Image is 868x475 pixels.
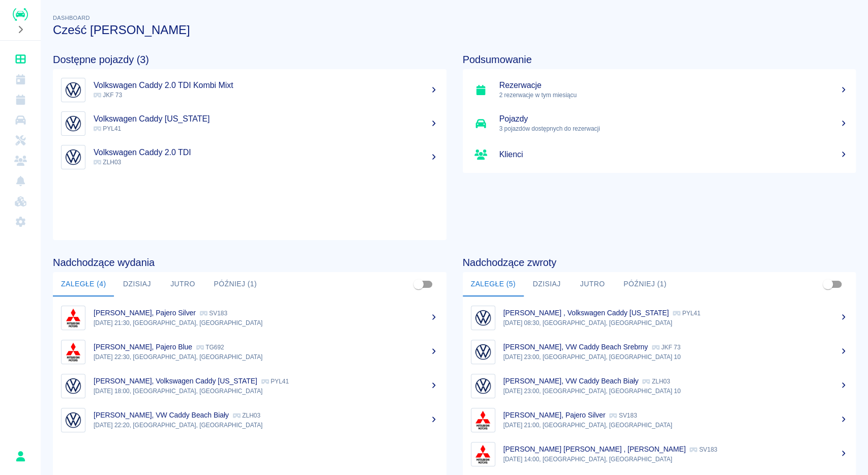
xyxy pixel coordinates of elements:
[53,335,446,369] a: Image[PERSON_NAME], Pajero Blue TG692[DATE] 22:30, [GEOGRAPHIC_DATA], [GEOGRAPHIC_DATA]
[4,49,37,69] a: Dashboard
[64,80,83,100] img: Image
[196,344,224,351] p: TG692
[53,403,446,437] a: Image[PERSON_NAME], VW Caddy Beach Biały ZLH03[DATE] 22:20, [GEOGRAPHIC_DATA], [GEOGRAPHIC_DATA]
[463,107,856,140] a: Pojazdy3 pojazdów dostępnych do rezerwacji
[503,411,606,419] p: [PERSON_NAME], Pajero Silver
[4,110,37,130] a: Flota
[652,344,680,351] p: JKF 73
[53,15,90,21] span: Dashboard
[94,114,438,124] h5: Volkswagen Caddy [US_STATE]
[690,446,717,453] p: SV183
[473,376,493,396] img: Image
[463,53,856,66] h4: Podsumowanie
[94,411,229,419] p: [PERSON_NAME], VW Caddy Beach Biały
[53,23,856,37] h3: Cześć [PERSON_NAME]
[94,309,196,317] p: [PERSON_NAME], Pajero Silver
[94,159,121,166] span: ZLH03
[473,410,493,430] img: Image
[64,147,83,167] img: Image
[463,301,856,335] a: Image[PERSON_NAME] , Volkswagen Caddy [US_STATE] PYL41[DATE] 08:30, [GEOGRAPHIC_DATA], [GEOGRAPHI...
[64,376,83,396] img: Image
[503,421,848,430] p: [DATE] 21:00, [GEOGRAPHIC_DATA], [GEOGRAPHIC_DATA]
[53,53,446,66] h4: Dostępne pojazdy (3)
[4,130,37,151] a: Serwisy
[64,114,83,133] img: Image
[94,125,121,132] span: PYL41
[64,410,83,430] img: Image
[200,310,227,317] p: SV183
[53,140,446,174] a: ImageVolkswagen Caddy 2.0 TDI ZLH03
[233,412,260,419] p: ZLH03
[114,272,160,296] button: Dzisiaj
[818,275,837,294] span: Pokaż przypisane tylko do mnie
[499,80,848,91] h5: Rezerwacje
[642,378,670,385] p: ZLH03
[463,73,856,107] a: Rezerwacje2 rezerwacje w tym miesiącu
[524,272,570,296] button: Dzisiaj
[94,387,438,396] p: [DATE] 18:00, [GEOGRAPHIC_DATA], [GEOGRAPHIC_DATA]
[609,412,637,419] p: SV183
[499,91,848,100] p: 2 rezerwacje w tym miesiącu
[503,445,686,453] p: [PERSON_NAME] [PERSON_NAME] , [PERSON_NAME]
[463,437,856,471] a: Image[PERSON_NAME] [PERSON_NAME] , [PERSON_NAME] SV183[DATE] 14:00, [GEOGRAPHIC_DATA], [GEOGRAPHI...
[4,69,37,90] a: Kalendarz
[499,150,848,160] h5: Klienci
[94,377,257,385] p: [PERSON_NAME], Volkswagen Caddy [US_STATE]
[463,272,524,296] button: Zaległe (5)
[64,342,83,362] img: Image
[94,421,438,430] p: [DATE] 22:20, [GEOGRAPHIC_DATA], [GEOGRAPHIC_DATA]
[463,403,856,437] a: Image[PERSON_NAME], Pajero Silver SV183[DATE] 21:00, [GEOGRAPHIC_DATA], [GEOGRAPHIC_DATA]
[94,92,122,99] span: JKF 73
[261,378,289,385] p: PYL41
[13,8,28,21] img: Renthelp
[53,369,446,403] a: Image[PERSON_NAME], Volkswagen Caddy [US_STATE] PYL41[DATE] 18:00, [GEOGRAPHIC_DATA], [GEOGRAPHIC...
[409,275,428,294] span: Pokaż przypisane tylko do mnie
[64,308,83,328] img: Image
[53,301,446,335] a: Image[PERSON_NAME], Pajero Silver SV183[DATE] 21:30, [GEOGRAPHIC_DATA], [GEOGRAPHIC_DATA]
[503,352,848,362] p: [DATE] 23:00, [GEOGRAPHIC_DATA], [GEOGRAPHIC_DATA] 10
[94,147,438,158] h5: Volkswagen Caddy 2.0 TDI
[160,272,205,296] button: Jutro
[205,272,265,296] button: Później (1)
[503,343,648,351] p: [PERSON_NAME], VW Caddy Beach Srebrny
[473,308,493,328] img: Image
[94,318,438,328] p: [DATE] 21:30, [GEOGRAPHIC_DATA], [GEOGRAPHIC_DATA]
[13,23,28,36] button: Rozwiń nawigację
[503,377,639,385] p: [PERSON_NAME], VW Caddy Beach Biały
[4,212,37,232] a: Ustawienia
[463,140,856,169] a: Klienci
[10,446,31,467] button: Łukasz Kosiak
[503,309,669,317] p: [PERSON_NAME] , Volkswagen Caddy [US_STATE]
[463,369,856,403] a: Image[PERSON_NAME], VW Caddy Beach Biały ZLH03[DATE] 23:00, [GEOGRAPHIC_DATA], [GEOGRAPHIC_DATA] 10
[570,272,615,296] button: Jutro
[4,151,37,171] a: Klienci
[463,256,856,269] h4: Nadchodzące zwroty
[473,342,493,362] img: Image
[94,352,438,362] p: [DATE] 22:30, [GEOGRAPHIC_DATA], [GEOGRAPHIC_DATA]
[463,335,856,369] a: Image[PERSON_NAME], VW Caddy Beach Srebrny JKF 73[DATE] 23:00, [GEOGRAPHIC_DATA], [GEOGRAPHIC_DAT...
[473,444,493,464] img: Image
[53,256,446,269] h4: Nadchodzące wydania
[53,107,446,140] a: ImageVolkswagen Caddy [US_STATE] PYL41
[615,272,675,296] button: Później (1)
[94,343,192,351] p: [PERSON_NAME], Pajero Blue
[499,124,848,133] p: 3 pojazdów dostępnych do rezerwacji
[499,114,848,124] h5: Pojazdy
[94,80,438,91] h5: Volkswagen Caddy 2.0 TDI Kombi Mixt
[503,455,848,464] p: [DATE] 14:00, [GEOGRAPHIC_DATA], [GEOGRAPHIC_DATA]
[4,171,37,191] a: Powiadomienia
[4,90,37,110] a: Rezerwacje
[53,73,446,107] a: ImageVolkswagen Caddy 2.0 TDI Kombi Mixt JKF 73
[53,272,114,296] button: Zaległe (4)
[503,318,848,328] p: [DATE] 08:30, [GEOGRAPHIC_DATA], [GEOGRAPHIC_DATA]
[4,191,37,212] a: Widget WWW
[673,310,700,317] p: PYL41
[503,387,848,396] p: [DATE] 23:00, [GEOGRAPHIC_DATA], [GEOGRAPHIC_DATA] 10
